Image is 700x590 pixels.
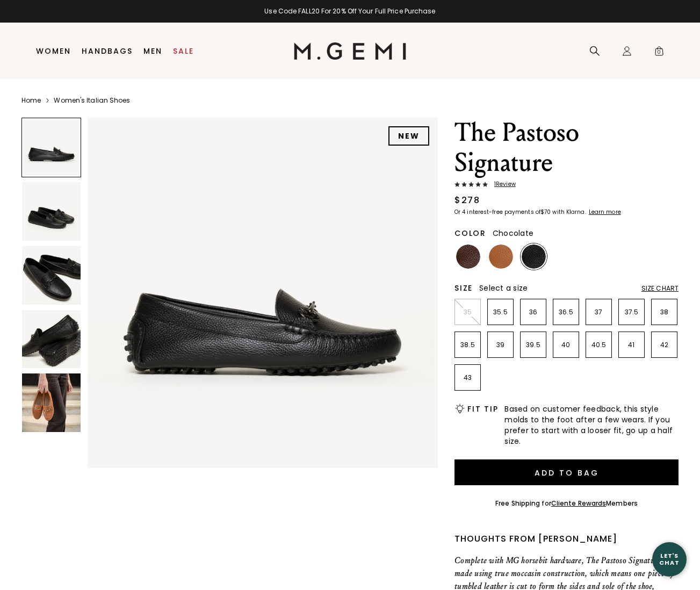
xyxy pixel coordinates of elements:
[36,47,71,55] a: Women
[652,341,677,349] p: 42
[552,208,587,216] klarna-placement-style-body: with Klarna
[455,308,480,316] p: 35
[22,373,81,432] img: The Pastoso Signature
[22,310,81,369] img: The Pastoso Signature
[454,459,679,485] button: Add to Bag
[294,42,406,60] img: M.Gemi
[553,341,579,349] p: 40
[388,126,429,146] div: NEW
[619,341,644,349] p: 41
[456,244,480,269] img: Chocolate
[586,308,611,316] p: 37
[521,341,546,349] p: 39.5
[88,118,438,468] img: The Pastoso Signature
[454,181,679,190] a: 1Review
[495,499,638,508] div: Free Shipping for Members
[652,308,677,316] p: 38
[454,533,679,545] div: Thoughts from [PERSON_NAME]
[504,404,679,447] span: Based on customer feedback, this style molds to the foot after a few wears. If you prefer to star...
[488,308,513,316] p: 35.5
[588,209,621,215] a: Learn more
[143,47,162,55] a: Men
[22,246,81,305] img: The Pastoso Signature
[454,194,480,207] div: $278
[454,229,486,238] h2: Color
[54,96,130,105] a: Women's Italian Shoes
[82,47,133,55] a: Handbags
[551,499,607,508] a: Cliente Rewards
[553,308,579,316] p: 36.5
[619,308,644,316] p: 37.5
[641,284,679,293] div: Size Chart
[454,118,679,178] h1: The Pastoso Signature
[522,244,546,269] img: Black
[455,341,480,349] p: 38.5
[540,208,551,216] klarna-placement-style-amount: $70
[652,552,687,566] div: Let's Chat
[488,181,516,188] span: 1 Review
[22,182,81,241] img: The Pastoso Signature
[493,228,533,239] span: Chocolate
[21,96,41,105] a: Home
[455,373,480,382] p: 43
[589,208,621,216] klarna-placement-style-cta: Learn more
[467,405,498,413] h2: Fit Tip
[454,284,473,292] h2: Size
[479,283,528,293] span: Select a size
[521,308,546,316] p: 36
[489,244,513,269] img: Tan
[654,48,665,59] span: 0
[586,341,611,349] p: 40.5
[488,341,513,349] p: 39
[454,208,540,216] klarna-placement-style-body: Or 4 interest-free payments of
[173,47,194,55] a: Sale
